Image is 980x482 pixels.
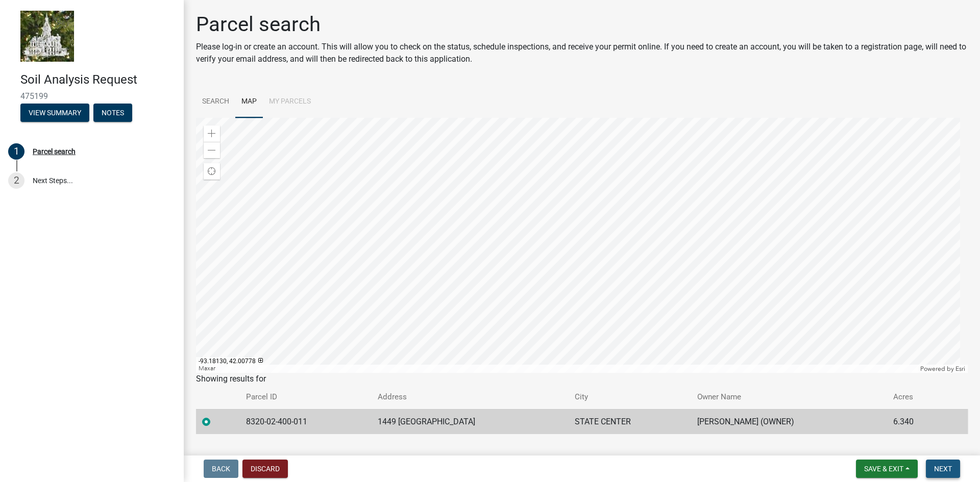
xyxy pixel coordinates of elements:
[196,12,968,37] h1: Parcel search
[955,365,965,372] a: Esri
[235,86,263,118] a: Map
[887,385,946,409] th: Acres
[8,143,24,160] div: 1
[569,385,691,409] th: City
[93,104,132,122] button: Notes
[242,460,288,478] button: Discard
[569,409,691,434] td: STATE CENTER
[8,172,24,189] div: 2
[691,385,887,409] th: Owner Name
[934,465,952,473] span: Next
[691,409,887,434] td: [PERSON_NAME] (OWNER)
[926,460,960,478] button: Next
[196,365,918,373] div: Maxar
[196,86,235,118] a: Search
[372,385,569,409] th: Address
[20,11,74,62] img: Marshall County, Iowa
[204,163,220,180] div: Find my location
[93,109,132,117] wm-modal-confirm: Notes
[918,365,968,373] div: Powered by
[372,409,569,434] td: 1449 [GEOGRAPHIC_DATA]
[887,409,946,434] td: 6.340
[856,460,918,478] button: Save & Exit
[240,409,372,434] td: 8320-02-400-011
[20,109,89,117] wm-modal-confirm: Summary
[240,385,372,409] th: Parcel ID
[20,91,163,101] span: 475199
[196,41,968,65] p: Please log-in or create an account. This will allow you to check on the status, schedule inspecti...
[204,125,220,142] div: Zoom in
[212,465,230,473] span: Back
[20,72,176,87] h4: Soil Analysis Request
[204,142,220,158] div: Zoom out
[20,104,89,122] button: View Summary
[33,148,76,155] div: Parcel search
[204,460,238,478] button: Back
[864,465,903,473] span: Save & Exit
[196,373,968,385] div: Showing results for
